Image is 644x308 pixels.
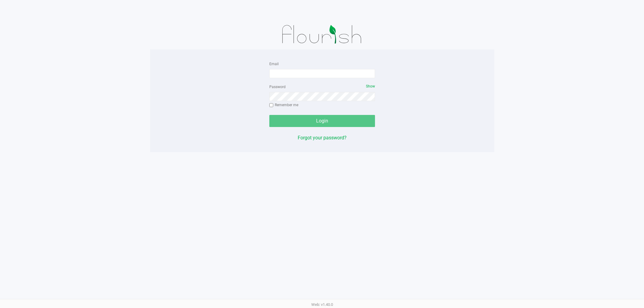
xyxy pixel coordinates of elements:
label: Remember me [269,102,298,108]
span: Show [366,84,375,88]
input: Remember me [269,103,274,107]
label: Email [269,61,279,67]
span: Web: v1.40.0 [311,302,333,307]
button: Forgot your password? [298,134,347,141]
label: Password [269,84,286,90]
